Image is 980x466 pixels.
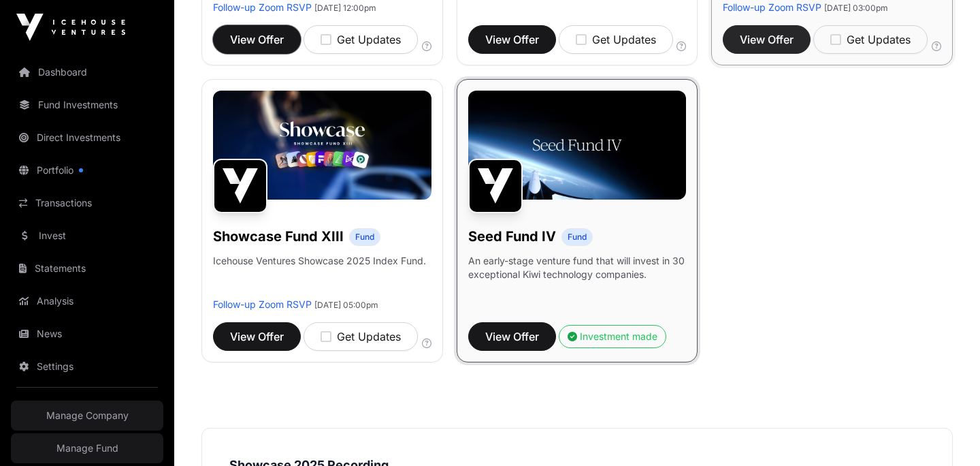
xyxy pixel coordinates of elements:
[11,433,163,463] a: Manage Fund
[314,3,376,13] span: [DATE] 12:00pm
[230,328,284,345] span: View Offer
[468,227,556,246] h1: Seed Fund IV
[11,286,163,316] a: Analysis
[740,31,794,48] span: View Offer
[321,31,401,48] div: Get Updates
[213,254,426,268] p: Icehouse Ventures Showcase 2025 Index Fund.
[468,91,687,200] img: Seed-Fund-4_Banner.jpg
[213,25,301,54] button: View Offer
[723,25,811,54] button: View Offer
[213,159,267,213] img: Showcase Fund XIII
[912,401,980,466] iframe: Chat Widget
[568,232,587,243] span: Fund
[230,31,284,48] span: View Offer
[468,322,556,351] button: View Offer
[304,322,418,351] button: Get Updates
[355,232,374,243] span: Fund
[11,90,163,120] a: Fund Investments
[11,352,163,382] a: Settings
[11,188,163,218] a: Transactions
[11,123,163,153] a: Direct Investments
[213,1,312,13] a: Follow-up Zoom RSVP
[468,159,523,213] img: Seed Fund IV
[830,31,911,48] div: Get Updates
[304,25,418,54] button: Get Updates
[11,319,163,349] a: News
[813,25,928,54] button: Get Updates
[11,57,163,87] a: Dashboard
[576,31,656,48] div: Get Updates
[824,3,888,13] span: [DATE] 03:00pm
[468,254,687,281] p: An early-stage venture fund that will invest in 30 exceptional Kiwi technology companies.
[559,325,666,348] button: Investment made
[213,298,312,310] a: Follow-up Zoom RSVP
[468,25,556,54] button: View Offer
[16,14,125,41] img: Icehouse Ventures Logo
[321,328,401,345] div: Get Updates
[213,322,301,351] button: View Offer
[723,1,821,13] a: Follow-up Zoom RSVP
[11,221,163,251] a: Invest
[568,330,657,343] div: Investment made
[213,227,344,246] h1: Showcase Fund XIII
[485,328,539,345] span: View Offer
[11,253,163,283] a: Statements
[11,401,163,431] a: Manage Company
[485,31,539,48] span: View Offer
[314,300,378,310] span: [DATE] 05:00pm
[11,155,163,185] a: Portfolio
[213,91,431,200] img: Showcase-Fund-Banner-1.jpg
[559,25,673,54] button: Get Updates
